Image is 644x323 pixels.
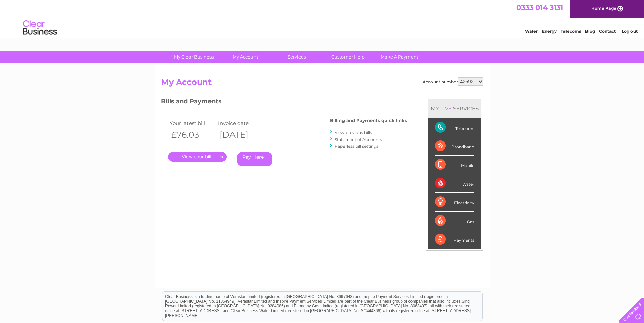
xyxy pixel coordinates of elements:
[320,51,376,63] a: Customer Help
[269,51,325,63] a: Services
[435,137,474,156] div: Broadband
[525,29,538,34] a: Water
[435,193,474,211] div: Electricity
[330,118,407,123] h4: Billing and Payments quick links
[335,130,372,135] a: View previous bills
[585,29,595,34] a: Blog
[166,51,222,63] a: My Clear Business
[162,4,482,33] div: Clear Business is a trading name of Verastar Limited (registered in [GEOGRAPHIC_DATA] No. 3667643...
[168,152,227,162] a: .
[168,128,217,142] th: £76.03
[372,51,427,63] a: Make A Payment
[161,97,407,109] h3: Bills and Payments
[435,212,474,230] div: Gas
[622,29,638,34] a: Log out
[161,77,483,90] h2: My Account
[168,119,217,128] td: Your latest bill
[237,152,272,166] a: Pay Here
[428,99,481,118] div: MY SERVICES
[423,77,483,86] div: Account number
[335,137,382,142] a: Statement of Accounts
[435,118,474,137] div: Telecoms
[216,119,265,128] td: Invoice date
[599,29,616,34] a: Contact
[335,144,378,149] a: Paperless bill settings
[435,230,474,249] div: Payments
[542,29,557,34] a: Energy
[435,156,474,174] div: Mobile
[561,29,581,34] a: Telecoms
[439,105,453,112] div: LIVE
[23,18,57,38] img: logo.png
[516,3,563,12] a: 0333 014 3131
[435,174,474,193] div: Water
[217,51,273,63] a: My Account
[216,128,265,142] th: [DATE]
